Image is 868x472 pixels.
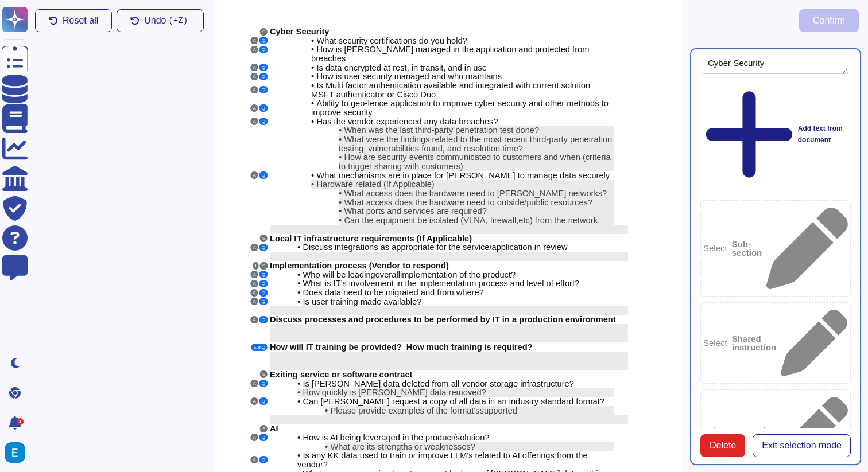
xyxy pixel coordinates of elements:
[250,171,258,179] button: A
[270,424,278,433] span: AI
[250,104,258,112] button: A
[325,442,328,451] span: •
[339,134,342,144] span: •
[344,216,518,225] span: Can the equipment be isolated (VLNA, firewall,
[303,297,421,306] span: Is user training made available?
[259,118,268,125] button: Q
[297,242,300,252] span: •
[250,434,258,441] button: A
[375,270,400,279] span: overall
[316,72,502,81] span: How is user security managed and who maintains
[311,116,314,126] span: •
[316,171,610,180] span: What mechanisms are in place for [PERSON_NAME] to manage data securely
[270,342,533,352] span: How will IT training be provided? How much training is required?
[259,46,268,53] button: Q
[732,426,777,435] b: Instruction
[259,298,268,305] button: Q
[311,99,609,117] span: Ability to geo-fence application to improve cyber security and other methods to improve security
[344,198,592,207] span: What access does the hardware need to outside/public resources?
[250,73,258,80] button: A
[732,240,762,257] b: Sub-section
[344,206,486,216] span: What ports and services are required?
[303,243,567,252] span: Discuss integrations as appropriate for the service/application in review
[762,441,842,450] span: Exit selection mode
[311,71,314,81] span: •
[250,280,258,287] button: A
[144,16,190,25] span: Undo
[303,433,489,442] span: How is AI being leveraged in the product/solution?
[330,442,475,451] span: What are its strengths or weaknesses?
[250,380,258,387] button: A
[35,9,112,32] button: Reset all
[311,170,314,180] span: •
[700,389,851,471] div: Select
[259,104,268,112] button: Q
[316,63,487,72] span: Is data encrypted at rest, in transit, and in use
[311,179,314,189] span: •
[250,298,258,305] button: A
[311,44,314,54] span: •
[311,80,314,90] span: •
[311,98,314,108] span: •
[297,270,300,279] span: •
[400,270,516,279] span: implementation of the product?
[250,289,258,297] button: A
[259,244,268,251] button: Q
[63,16,98,25] span: Reset all
[117,9,204,32] button: Undo(+Z)
[270,234,472,243] span: Local IT infrastructure requirements (If Applicable)
[700,434,745,457] button: Delete
[303,388,486,397] span: How quickly is [PERSON_NAME] data removed?
[250,86,258,93] button: A
[339,135,612,153] span: What were the findings related to the most recent third-party penetration testing, vulnerabilitie...
[303,397,604,406] span: Can [PERSON_NAME] request a copy of all data in an industry standard format?
[250,244,258,251] button: A
[297,297,300,306] span: •
[270,261,449,270] span: Implementation process (Vendor to respond)
[297,451,588,469] span: Is any KK data used to train or improve LLM's related to AI offerings from the vendor?
[297,287,300,297] span: •
[813,16,845,25] span: Confirm
[260,370,268,378] button: S
[270,315,616,324] span: Discuss processes and procedures to be performed by IT in a production environment
[259,73,268,80] button: Q
[339,206,342,216] span: •
[259,434,268,441] button: Q
[259,86,268,93] button: Q
[250,46,258,53] button: A
[259,456,268,463] button: Q
[297,396,300,406] span: •
[311,63,314,72] span: •
[518,216,530,225] span: etc
[297,387,300,397] span: •
[253,262,258,270] button: I
[270,370,412,379] span: Exiting service or software contract
[311,81,590,99] span: Is Multi factor authentication available and integrated with current solution MSFT authenticator ...
[259,64,268,71] button: Q
[303,279,579,288] span: What is IT’s involvement in the implementation process and level of effort?
[5,442,25,463] img: user
[330,406,479,415] span: Please provide examples of the format's
[250,118,258,125] button: A
[250,64,258,71] button: A
[700,200,851,297] div: Select
[259,289,268,297] button: Q
[339,125,342,135] span: •
[480,406,517,415] span: supported
[259,380,268,387] button: Q
[732,334,777,352] b: Shared instruction
[250,456,258,463] button: A
[710,441,736,450] span: Delete
[166,17,191,25] kbd: ( +Z)
[259,171,268,179] button: Q
[339,197,342,207] span: •
[344,189,607,198] span: What access does the hardware need to [PERSON_NAME] networks?
[530,216,600,225] span: ) from the network.
[260,262,268,270] button: S
[303,270,375,279] span: Who will be leading
[339,188,342,198] span: •
[297,450,300,460] span: •
[250,316,258,323] button: A
[250,271,258,278] button: A
[297,379,300,388] span: •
